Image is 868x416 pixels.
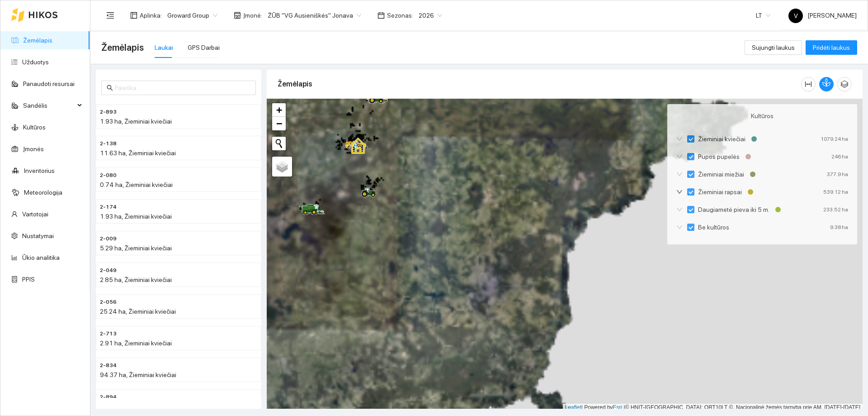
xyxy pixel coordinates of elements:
a: Inventorius [24,167,55,174]
span: Aplinka : [140,10,162,20]
span: down [676,153,683,160]
span: | [624,404,625,411]
a: Esri [613,404,623,411]
a: Kultūros [23,124,46,131]
span: 2-834 [100,361,117,370]
div: GPS Darbai [188,43,220,53]
a: Vartotojai [22,210,48,218]
div: 377.9 ha [827,169,848,179]
span: Daugiametė pieva iki 5 m. [694,205,773,215]
div: 246 ha [831,152,848,162]
span: 25.24 ha, Žieminiai kviečiai [100,308,176,315]
span: down [676,206,683,213]
span: 2-080 [100,171,117,180]
span: 1.93 ha, Žieminiai kviečiai [100,118,172,125]
span: 5.29 ha, Žieminiai kviečiai [100,244,172,252]
a: Meteorologija [24,189,62,196]
span: V [794,9,798,23]
span: down [676,171,683,177]
a: Zoom out [272,117,286,130]
span: 11.63 ha, Žieminiai kviečiai [100,149,176,157]
a: Zoom in [272,103,286,117]
div: 1079.24 ha [821,134,848,144]
button: Sujungti laukus [745,40,802,55]
span: Kultūros [751,111,774,121]
div: | Powered by © HNIT-[GEOGRAPHIC_DATA]; ORT10LT ©, Nacionalinė žemės tarnyba prie AM, [DATE]-[DATE] [563,404,863,411]
span: Pupos pupelės [694,152,743,162]
span: Sujungti laukus [752,43,795,53]
span: 2-049 [100,266,117,275]
span: Žieminiai miežiai [694,169,748,179]
span: layout [130,12,137,19]
span: down [676,224,683,230]
span: down [676,189,683,195]
input: Paieška [115,83,250,93]
span: down [676,136,683,142]
span: [PERSON_NAME] [788,12,857,19]
span: 2026 [419,9,442,22]
div: 233.52 ha [823,205,848,215]
a: Žemėlapis [23,37,52,44]
span: 2-713 [100,330,117,338]
span: ŽŪB "VG Ausieniškės" Jonava [268,9,361,22]
span: 2-056 [100,298,117,306]
span: 1.93 ha, Žieminiai kviečiai [100,213,172,220]
span: − [276,118,282,129]
span: LT [756,9,770,22]
span: 94.37 ha, Žieminiai kviečiai [100,371,176,378]
span: + [276,104,282,115]
span: shop [234,12,241,19]
a: PPIS [22,276,35,283]
span: Groward Group [167,9,217,22]
span: Įmonė : [243,10,262,20]
button: Initiate a new search [272,137,286,150]
a: Leaflet [565,404,581,411]
span: Žieminiai rapsai [694,187,745,197]
a: Sujungti laukus [745,44,802,51]
span: 2-009 [100,234,117,243]
span: menu-fold [106,11,114,19]
span: 2-138 [100,139,117,148]
span: Sezonas : [387,10,413,20]
a: Įmonės [23,145,44,153]
span: 0.74 ha, Žieminiai kviečiai [100,181,173,188]
div: 9.38 ha [830,222,848,232]
span: column-width [802,81,815,88]
a: Užduotys [22,58,49,66]
div: Laukai [155,43,173,53]
span: Be kultūros [694,222,733,232]
div: 539.12 ha [823,187,848,197]
span: 2-893 [100,108,117,116]
span: Žieminiai kviečiai [694,134,749,144]
span: Sandėlis [23,96,75,115]
button: column-width [801,77,816,91]
span: 2.91 ha, Žieminiai kviečiai [100,339,172,347]
span: search [107,85,113,91]
button: menu-fold [101,6,119,24]
a: Pridėti laukus [806,44,857,51]
a: Nustatymai [22,232,54,239]
span: calendar [377,12,385,19]
a: Ūkio analitika [22,254,60,261]
span: 2.85 ha, Žieminiai kviečiai [100,276,172,283]
span: 2-894 [100,393,117,402]
span: Žemėlapis [101,40,144,55]
a: Panaudoti resursai [23,80,75,87]
div: Žemėlapis [278,71,801,97]
a: Layers [272,157,292,177]
span: 2-174 [100,203,117,211]
button: Pridėti laukus [806,40,857,55]
span: Pridėti laukus [813,43,850,53]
